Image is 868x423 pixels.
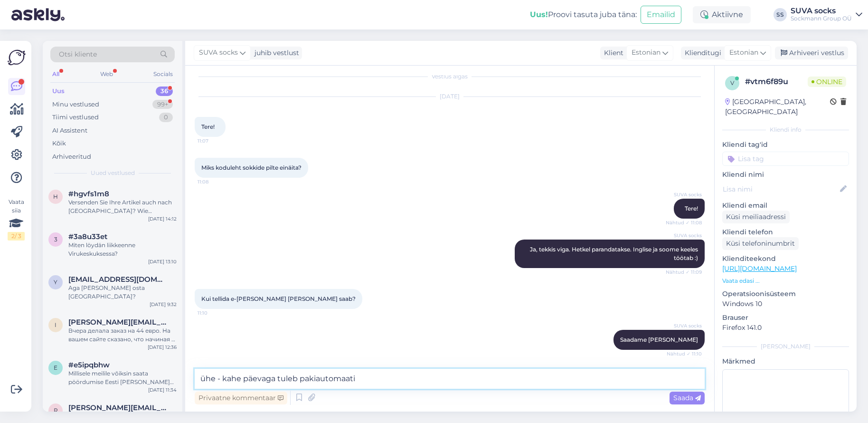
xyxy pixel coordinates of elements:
div: Küsi telefoninumbrit [722,237,799,250]
p: Kliendi telefon [722,227,849,237]
div: 99+ [152,100,173,109]
span: SUVA socks [666,322,702,329]
span: Tere! [201,123,215,130]
span: Nähtud ✓ 11:08 [666,219,702,226]
div: All [50,68,61,80]
div: Socials [151,68,175,80]
span: SUVA socks [666,232,702,239]
div: Vaata siia [8,198,25,240]
span: Nähtud ✓ 11:10 [666,350,702,357]
div: Sockmann Group OÜ [791,15,852,22]
div: Versenden Sie Ihre Artikel auch nach [GEOGRAPHIC_DATA]? Wie [PERSON_NAME] sind die Vetsandkosten ... [68,198,177,215]
p: Vaata edasi ... [722,277,849,285]
div: Aga [PERSON_NAME] osta [GEOGRAPHIC_DATA]? [68,284,177,301]
span: Saadame [PERSON_NAME] [620,336,698,343]
div: [DATE] 11:34 [148,386,177,394]
div: Vestlus algas [195,72,705,81]
div: # vtm6f89u [745,76,808,87]
span: y [54,279,57,286]
p: Windows 10 [722,299,849,309]
div: [PERSON_NAME] [722,342,849,351]
div: Tiimi vestlused [52,113,99,122]
a: [URL][DOMAIN_NAME] [722,264,797,273]
div: Privaatne kommentaar [195,392,287,404]
span: Saada [673,394,701,402]
p: Kliendi tag'id [722,140,849,150]
span: #e5ipqbhw [68,361,110,369]
span: #3a8u33et [68,232,107,241]
span: SUVA socks [666,191,702,198]
span: Online [808,77,846,87]
p: Brauser [722,313,849,323]
span: 11:07 [198,137,233,144]
p: Kliendi nimi [722,170,849,180]
span: SUVA socks [199,48,238,58]
div: Millisele meilile võiksin saata pöördumise Eesti [PERSON_NAME] Lambakoerte Ühingu ja Eesti Otsing... [68,369,177,386]
input: Lisa nimi [723,184,838,194]
div: [DATE] 14:12 [148,215,177,222]
div: Klienditugi [681,48,721,58]
span: i [55,321,57,328]
span: Nähtud ✓ 11:09 [666,269,702,276]
textarea: ühe - kahe päevaga tuleb pakiautomaati [195,369,705,389]
span: Estonian [632,48,660,58]
span: r [54,407,58,414]
span: 3 [54,236,57,243]
div: Minu vestlused [52,100,99,109]
span: v [730,79,734,87]
div: 36 [156,87,173,96]
p: Klienditeekond [722,254,849,264]
img: Askly Logo [8,48,26,67]
div: Proovi tasuta juba täna: [530,9,637,20]
div: Вчера делала заказ на 44 евро. На вашем сайте сказано, что начиная с 40 евро, доставка бесплатная... [68,327,177,344]
div: 2 / 3 [8,232,25,240]
input: Lisa tag [722,152,849,166]
span: Tere! [685,205,698,212]
div: [DATE] [195,92,705,101]
span: Ja, tekkis viga. Hetkel parandatakse. Inglise ja soome keeles töötab :) [530,246,699,261]
span: 11:08 [198,178,233,185]
b: Uus! [530,10,548,19]
span: e [54,364,57,371]
div: Arhiveeri vestlus [775,47,848,59]
p: Firefox 141.0 [722,323,849,333]
button: Emailid [641,6,681,24]
span: Miks koduleht sokkide pilte einäita? [201,164,302,171]
div: [DATE] 12:36 [148,344,177,351]
span: Estonian [729,48,758,58]
span: inna.kozlovskaja@gmail.com [68,318,167,327]
span: h [53,193,58,200]
div: Uus [52,87,65,96]
div: Kõik [52,139,66,148]
div: [DATE] 9:32 [150,301,177,308]
span: Uued vestlused [91,169,135,177]
div: SUVA socks [791,7,852,15]
div: Web [98,68,115,80]
div: Aktiivne [693,6,751,23]
div: AI Assistent [52,126,87,135]
div: [GEOGRAPHIC_DATA], [GEOGRAPHIC_DATA] [725,97,830,117]
p: Kliendi email [722,201,849,211]
span: #hgvfs1m8 [68,190,109,198]
div: Kliendi info [722,125,849,134]
div: [DATE] 13:10 [148,258,177,265]
div: Klient [600,48,623,58]
span: Otsi kliente [59,49,97,59]
span: ralf.kannenberg@tbg.edu.ee [68,404,167,412]
a: SUVA socksSockmann Group OÜ [791,7,862,22]
div: Miten löydän liikkeenne Virukeskuksessa? [68,241,177,258]
p: Operatsioonisüsteem [722,289,849,299]
div: juhib vestlust [251,48,299,58]
span: 11:10 [198,309,233,317]
span: Kui tellida e-[PERSON_NAME] [PERSON_NAME] saab? [201,295,356,302]
span: yloilomets@gmail.com [68,275,167,284]
div: SS [774,8,787,21]
div: Arhiveeritud [52,152,91,162]
div: 0 [159,113,173,122]
p: Märkmed [722,356,849,366]
div: Küsi meiliaadressi [722,211,790,223]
